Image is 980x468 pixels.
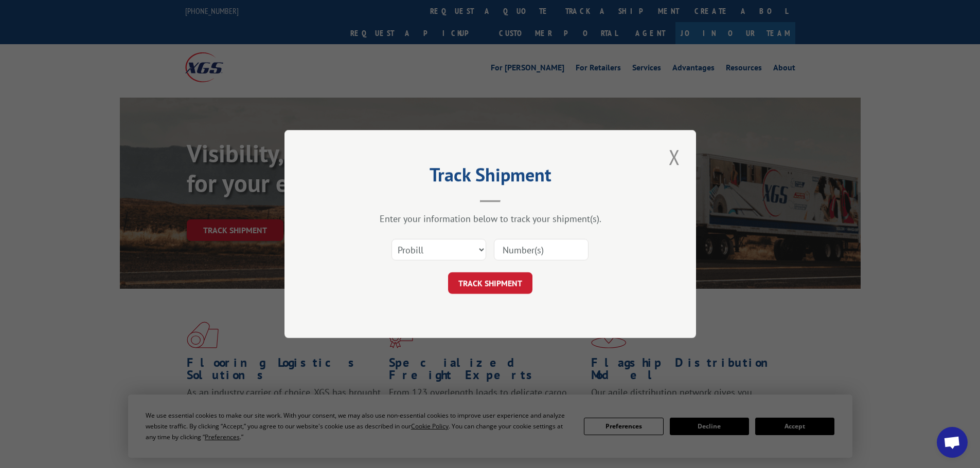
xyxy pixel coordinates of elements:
input: Number(s) [494,239,589,260]
a: Open chat [937,427,968,458]
button: Close modal [666,143,683,171]
h2: Track Shipment [336,167,645,187]
div: Enter your information below to track your shipment(s). [336,213,645,224]
button: TRACK SHIPMENT [448,272,532,294]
